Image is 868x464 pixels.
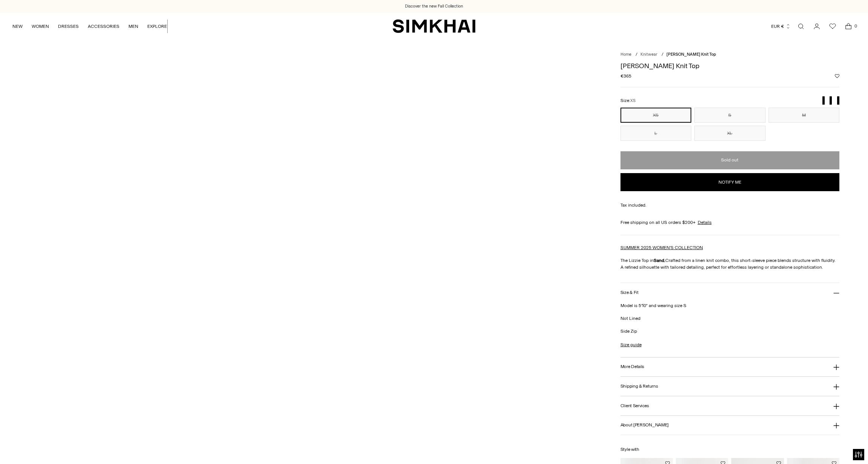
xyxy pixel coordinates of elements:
[769,108,839,123] button: M
[825,19,840,34] a: Wishlist
[620,173,839,191] button: Notify me
[620,341,642,348] a: Size guide
[809,19,824,34] a: Go to the account page
[620,315,839,322] p: Not Lined
[620,423,669,427] h3: About [PERSON_NAME]
[620,403,649,408] h3: Client Services
[620,328,839,335] p: Side Zip
[12,18,23,35] a: NEW
[620,73,631,79] span: €365
[620,108,691,123] button: XS
[630,98,636,103] span: XS
[620,396,839,415] button: Client Services
[694,126,765,141] button: XL
[620,126,691,141] button: L
[620,62,839,69] h1: [PERSON_NAME] Knit Top
[147,18,167,35] a: EXPLORE
[393,19,475,33] a: SIMKHAI
[620,364,644,369] h3: More Details
[58,18,79,35] a: DRESSES
[654,258,665,263] strong: Sand.
[698,219,712,226] a: Details
[771,18,791,35] button: EUR €
[835,74,839,78] button: Add to Wishlist
[620,416,839,435] button: About [PERSON_NAME]
[620,447,839,452] h6: Style with
[620,245,703,250] a: SUMMER 2025 WOMEN'S COLLECTION
[620,377,839,396] button: Shipping & Returns
[852,23,859,29] span: 0
[620,358,839,377] button: More Details
[620,52,631,57] a: Home
[620,202,839,208] div: Tax included.
[841,19,856,34] a: Open cart modal
[666,52,716,57] span: [PERSON_NAME] Knit Top
[694,108,765,123] button: S
[128,18,138,35] a: MEN
[640,52,657,57] a: Knitwear
[620,283,839,302] button: Size & Fit
[405,3,463,9] a: Discover the new Fall Collection
[620,52,839,58] nav: breadcrumbs
[793,19,808,34] a: Open search modal
[620,290,639,295] h3: Size & Fit
[620,302,839,309] p: Model is 5'10" and wearing size S
[636,52,637,58] div: /
[620,97,636,104] label: Size:
[662,52,663,58] div: /
[620,257,839,271] p: The Lizzie Top in Crafted from a linen knit combo, this short-sleeve piece blends structure with ...
[620,219,839,226] div: Free shipping on all US orders $200+
[88,18,119,35] a: ACCESSORIES
[620,384,658,389] h3: Shipping & Returns
[32,18,49,35] a: WOMEN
